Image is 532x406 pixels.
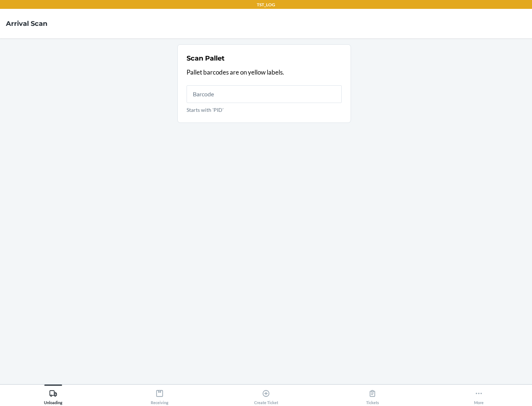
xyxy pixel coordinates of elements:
[187,85,342,103] input: Starts with 'PID'
[44,386,62,405] div: Unloading
[213,385,319,405] button: Create Ticket
[6,19,47,28] h4: Arrival Scan
[366,386,379,405] div: Tickets
[187,54,225,63] h2: Scan Pallet
[426,385,532,405] button: More
[257,1,275,8] p: TST_LOG
[187,106,342,114] p: Starts with 'PID'
[474,386,484,405] div: More
[151,386,168,405] div: Receiving
[106,385,213,405] button: Receiving
[254,386,278,405] div: Create Ticket
[187,68,342,77] p: Pallet barcodes are on yellow labels.
[319,385,426,405] button: Tickets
